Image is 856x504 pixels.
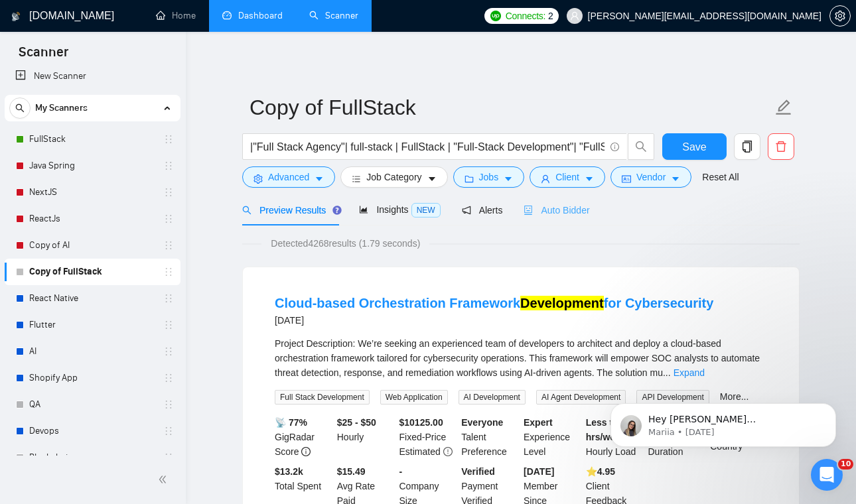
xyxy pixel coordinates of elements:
[524,205,589,216] span: Auto Bidder
[829,5,851,27] button: setting
[586,466,615,477] b: ⭐️ 4.95
[702,170,739,184] a: Reset All
[163,134,174,145] span: holder
[275,336,767,380] div: Project Description: We’re seeking an experienced team of developers to architect and deploy a cl...
[541,174,550,184] span: user
[340,166,447,188] button: barsJob Categorycaret-down
[250,139,605,155] input: Search Freelance Jobs...
[163,160,174,171] span: holder
[275,466,303,477] b: $ 13.2k
[530,166,605,188] button: userClientcaret-down
[5,63,180,90] li: New Scanner
[8,42,79,70] span: Scanner
[411,203,441,218] span: NEW
[548,9,553,23] span: 2
[337,466,366,477] b: $15.49
[11,6,21,27] img: logo
[275,312,713,328] div: [DATE]
[163,293,174,304] span: holder
[506,9,545,23] span: Connects:
[29,418,155,444] a: Devops
[163,399,174,410] span: holder
[163,426,174,436] span: holder
[253,174,263,184] span: setting
[610,166,691,188] button: idcardVendorcaret-down
[156,10,196,21] a: homeHome
[29,153,155,179] a: Java Spring
[315,174,324,184] span: caret-down
[275,390,370,405] span: Full Stack Development
[275,417,307,428] b: 📡 77%
[10,103,30,113] span: search
[585,174,594,184] span: caret-down
[536,390,626,405] span: AI Agent Development
[163,240,174,251] span: holder
[334,415,397,459] div: Hourly
[735,141,760,153] span: copy
[399,417,443,428] b: $ 10125.00
[29,365,155,391] a: Shopify App
[9,97,31,119] button: search
[610,143,619,151] span: info-circle
[622,174,631,184] span: idcard
[586,417,642,442] b: Less than 30 hrs/week
[261,236,429,251] span: Detected 4268 results (1.79 seconds)
[524,466,554,477] b: [DATE]
[242,206,251,215] span: search
[29,232,155,259] a: Copy of AI
[768,141,794,153] span: delete
[359,204,440,215] span: Insights
[768,133,794,160] button: delete
[628,133,654,160] button: search
[272,415,334,459] div: GigRadar Score
[242,205,338,216] span: Preview Results
[671,174,680,184] span: caret-down
[250,91,772,124] input: Scanner name...
[163,214,174,224] span: holder
[331,204,343,216] div: Tooltip anchor
[163,452,174,463] span: holder
[29,312,155,338] a: Flutter
[682,139,706,155] span: Save
[163,267,174,277] span: holder
[462,205,503,216] span: Alerts
[461,417,503,428] b: Everyone
[163,187,174,198] span: holder
[359,205,368,214] span: area-chart
[524,417,553,428] b: Expert
[366,170,421,184] span: Job Category
[674,367,705,378] a: Expand
[461,466,495,477] b: Verified
[830,11,850,21] span: setting
[591,375,856,468] iframe: Intercom notifications message
[811,459,843,491] iframe: Intercom live chat
[570,11,579,21] span: user
[636,170,666,184] span: Vendor
[380,390,448,405] span: Web Application
[453,166,525,188] button: folderJobscaret-down
[838,459,853,470] span: 10
[583,415,646,459] div: Hourly Load
[163,373,174,383] span: holder
[479,170,499,184] span: Jobs
[35,95,88,121] span: My Scanners
[301,447,311,456] span: info-circle
[29,179,155,206] a: NextJS
[163,346,174,357] span: holder
[464,174,474,184] span: folder
[337,417,376,428] b: $25 - $50
[309,10,358,21] a: searchScanner
[490,11,501,21] img: upwork-logo.png
[352,174,361,184] span: bars
[734,133,760,160] button: copy
[462,206,471,215] span: notification
[427,174,437,184] span: caret-down
[459,415,521,459] div: Talent Preference
[29,391,155,418] a: QA
[29,285,155,312] a: React Native
[29,444,155,471] a: Blockchain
